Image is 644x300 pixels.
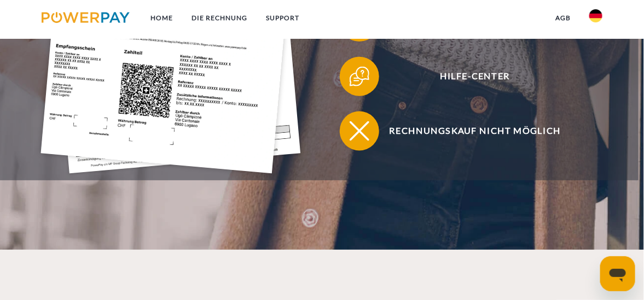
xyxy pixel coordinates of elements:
img: de [589,9,602,22]
a: agb [546,8,580,28]
button: Rechnungsbeanstandung [340,2,596,42]
img: logo-powerpay.svg [42,12,130,23]
img: qb_help.svg [347,64,372,89]
a: Home [141,8,182,28]
a: DIE RECHNUNG [182,8,257,28]
img: qb_close.svg [347,119,372,144]
button: Rechnungskauf nicht möglich [340,111,596,151]
span: Rechnungskauf nicht möglich [355,111,596,151]
iframe: Schaltfläche zum Öffnen des Messaging-Fensters [600,256,635,291]
button: Hilfe-Center [340,57,596,96]
span: Hilfe-Center [355,57,596,96]
a: Rechnungskauf nicht möglich [326,109,610,153]
a: Hilfe-Center [326,55,610,98]
a: SUPPORT [257,8,309,28]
